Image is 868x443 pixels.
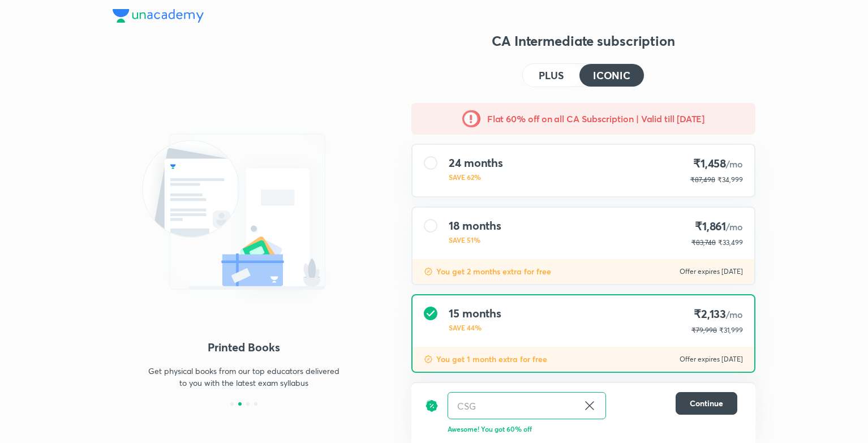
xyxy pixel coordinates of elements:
[487,112,705,126] h5: Flat 60% off on all CA Subscription | Valid till [DATE]
[676,392,737,415] button: Continue
[448,393,578,419] input: Have a referral code?
[449,307,501,320] h4: 15 months
[449,219,501,233] h4: 18 months
[719,326,743,334] span: ₹31,999
[680,355,743,364] p: Offer expires [DATE]
[113,113,375,310] img: LMP_2_7b8126245a.svg
[691,307,743,322] h4: ₹2,133
[579,64,644,87] button: ICONIC
[424,267,433,276] img: discount
[113,339,375,356] h4: Printed Books
[691,238,716,248] p: ₹83,748
[113,9,204,23] img: Company Logo
[145,365,342,389] p: Get physical books from our top educators delivered to you with the latest exam syllabus
[523,64,579,87] button: PLUS
[424,355,433,364] img: discount
[718,238,743,247] span: ₹33,499
[411,32,755,50] h3: CA Intermediate subscription
[690,156,743,171] h4: ₹1,458
[690,175,715,185] p: ₹87,498
[726,308,743,320] span: /mo
[449,235,501,245] p: SAVE 51%
[593,70,630,80] h4: ICONIC
[448,424,737,434] p: Awesome! You got 60% off
[690,398,723,409] span: Continue
[726,221,743,233] span: /mo
[691,219,743,234] h4: ₹1,861
[425,392,439,419] img: discount
[726,158,743,170] span: /mo
[680,267,743,276] p: Offer expires [DATE]
[691,325,717,336] p: ₹79,998
[449,322,501,333] p: SAVE 44%
[539,70,564,80] h4: PLUS
[436,266,551,277] p: You get 2 months extra for free
[462,110,480,128] img: -
[449,156,503,170] h4: 24 months
[436,354,547,365] p: You get 1 month extra for free
[717,175,743,184] span: ₹34,999
[449,172,503,182] p: SAVE 62%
